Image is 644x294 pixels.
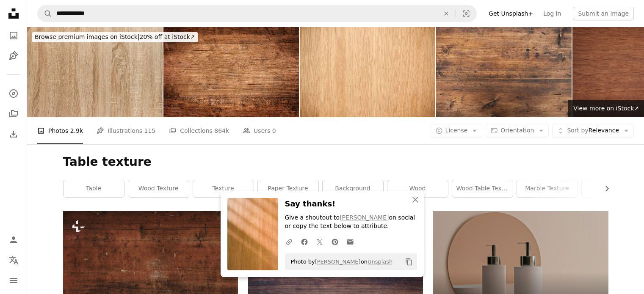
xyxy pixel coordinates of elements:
p: Give a shoutout to on social or copy the text below to attribute. [285,214,417,231]
button: scroll list to the right [599,180,608,197]
span: 864k [214,126,229,135]
button: Submit an image [573,7,634,20]
span: Sort by [567,127,588,134]
span: Orientation [500,127,534,134]
span: Relevance [567,126,619,135]
a: Illustrations [5,47,22,64]
span: Photo by on [287,255,393,269]
a: Log in [538,7,566,20]
a: Get Unsplash+ [484,7,538,20]
a: table [64,180,124,197]
a: Log in / Sign up [5,231,22,248]
a: Photos [5,27,22,44]
a: wood texture [128,180,189,197]
a: Share over email [343,233,358,250]
a: View more on iStock↗ [568,100,644,117]
button: Copy to clipboard [402,255,416,269]
button: Search Unsplash [38,5,52,22]
a: Illustrations 115 [97,117,155,144]
a: Collections 864k [169,117,229,144]
span: License [445,127,468,134]
a: [PERSON_NAME] [340,214,389,221]
a: paper texture [258,180,318,197]
a: [PERSON_NAME] [315,258,361,265]
a: wood [387,180,448,197]
button: Menu [5,272,22,289]
a: an old wooden wall with peeling paint on it [63,265,238,273]
a: marble texture [517,180,578,197]
button: Sort byRelevance [552,124,634,137]
h1: Table texture [63,154,608,170]
span: Browse premium images on iStock | [35,33,139,40]
img: Wood texture background. Top view of vintage wooden table with cracks. Surface of old knotted woo... [436,27,572,117]
img: Wooden texture. [27,27,163,117]
a: Explore [5,85,22,102]
form: Find visuals sitewide [37,5,477,22]
span: 115 [144,126,156,135]
a: background [323,180,383,197]
a: Collections [5,105,22,122]
span: View more on iStock ↗ [573,105,639,112]
button: Language [5,252,22,269]
a: Share on Pinterest [327,233,343,250]
span: 0 [272,126,276,135]
a: Unsplash [368,258,392,265]
a: Share on Facebook [297,233,312,250]
img: Wood background textured [300,27,435,117]
a: wallpaper [582,180,642,197]
h3: Say thanks! [285,198,417,210]
a: wood table texture [452,180,513,197]
img: Grunge wooden background [163,27,299,117]
button: Clear [437,5,456,22]
a: Share on Twitter [312,233,327,250]
a: Download History [5,126,22,143]
a: Browse premium images on iStock|20% off at iStock↗ [27,27,203,47]
button: Orientation [486,124,549,137]
button: License [431,124,483,137]
a: Users 0 [243,117,276,144]
a: texture [193,180,254,197]
button: Visual search [456,5,476,22]
span: 20% off at iStock ↗ [35,33,195,40]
